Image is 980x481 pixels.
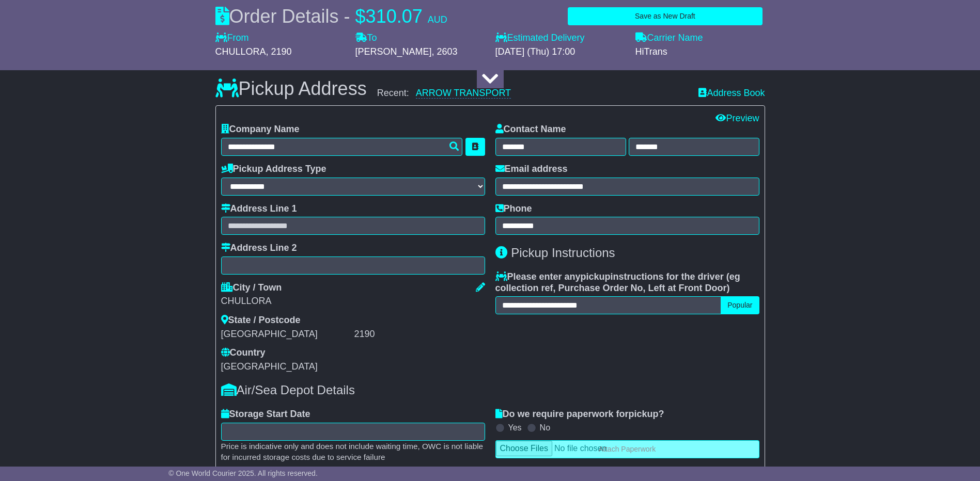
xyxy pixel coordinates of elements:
span: [GEOGRAPHIC_DATA] [221,361,318,372]
a: Address Book [698,88,765,99]
span: eg collection ref, Purchase Order No, Left at Front Door [495,271,740,293]
label: Address Line 2 [221,243,297,254]
span: [PERSON_NAME] [355,46,432,57]
span: AUD [428,14,447,25]
div: Air/Sea Depot Details [221,383,759,398]
label: Address Line 1 [221,203,297,215]
div: Recent: [377,88,689,99]
label: Phone [495,203,532,215]
span: , 2603 [432,46,458,57]
span: pickup [629,409,659,419]
div: CHULLORA [221,296,485,307]
label: Country [221,347,266,359]
span: $ [355,6,366,27]
label: Yes [508,423,522,432]
div: 2190 [354,329,485,340]
button: Popular [721,296,759,314]
label: Company Name [221,124,300,135]
div: HiTrans [635,46,765,58]
label: State / Postcode [221,315,301,326]
label: Do we require paperwork for ? [495,409,664,420]
span: pickup [581,271,611,282]
label: Please enter any instructions for the driver ( ) [495,271,759,294]
label: Pickup Address Type [221,164,326,175]
label: From [215,33,249,44]
small: Price is indicative only and does not include waiting time, OWC is not liable for incurred storag... [221,442,484,462]
span: © One World Courier 2025. All rights reserved. [168,469,318,477]
span: 310.07 [366,6,423,27]
label: Email address [495,164,568,175]
a: Preview [715,113,759,123]
div: [GEOGRAPHIC_DATA] [221,329,352,340]
a: Attach Paperwork [495,440,759,458]
span: Pickup Instructions [511,246,615,260]
label: Estimated Delivery [495,33,625,44]
button: Save as New Draft [568,7,762,25]
label: City / Town [221,282,282,294]
label: No [540,423,550,432]
span: CHULLORA [215,46,266,57]
label: Carrier Name [635,33,703,44]
label: To [355,33,377,44]
span: , 2190 [266,46,292,57]
label: Storage Start Date [221,409,310,420]
div: [DATE] (Thu) 17:00 [495,46,625,58]
a: ARROW TRANSPORT [416,88,511,99]
h3: Pickup Address [215,78,367,99]
div: Order Details - [215,5,447,27]
label: Contact Name [495,124,566,135]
